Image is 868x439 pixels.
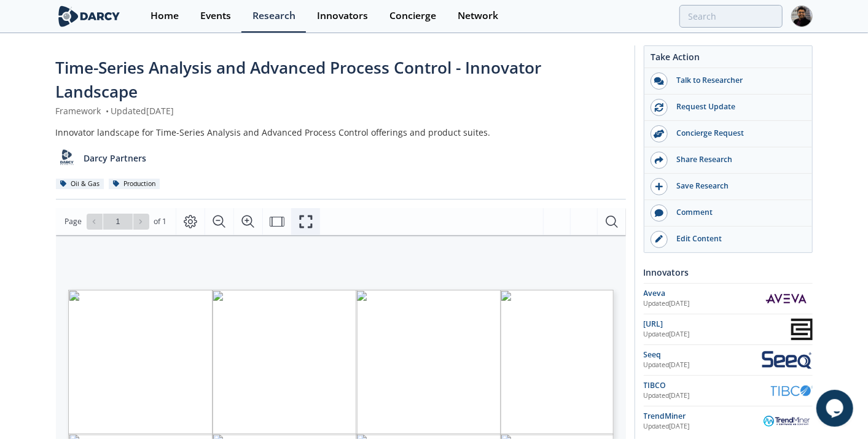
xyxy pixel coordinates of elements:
[644,319,813,340] a: [URL] Updated[DATE] C3.ai
[644,319,791,330] div: [URL]
[644,299,762,309] div: Updated [DATE]
[317,11,368,21] div: Innovators
[668,207,805,218] div: Comment
[644,411,761,422] div: TrendMiner
[56,56,542,103] span: Time-Series Analysis and Advanced Process Control - Innovator Landscape
[644,50,812,68] div: Take Action
[644,380,813,402] a: TIBCO Updated[DATE] TIBCO
[791,6,813,27] img: Profile
[679,5,783,28] input: Advanced Search
[644,391,772,401] div: Updated [DATE]
[791,319,813,340] img: C3.ai
[771,380,812,402] img: TIBCO
[668,233,805,244] div: Edit Content
[56,179,104,190] div: Oil & Gas
[668,154,805,165] div: Share Research
[644,262,813,283] div: Innovators
[56,104,626,117] div: Framework Updated [DATE]
[644,288,813,309] a: Aveva Updated[DATE] Aveva
[109,179,160,190] div: Production
[644,422,761,432] div: Updated [DATE]
[761,413,813,429] img: TrendMiner
[84,152,146,165] p: Darcy Partners
[761,350,813,370] img: Seeq
[200,11,231,21] div: Events
[668,75,805,86] div: Talk to Researcher
[816,390,856,427] iframe: chat widget
[458,11,498,21] div: Network
[252,11,295,21] div: Research
[668,181,805,192] div: Save Research
[56,126,626,139] div: Innovator landscape for Time-Series Analysis and Advanced Process Control offerings and product s...
[761,288,812,309] img: Aveva
[151,11,179,21] div: Home
[389,11,436,21] div: Concierge
[644,349,761,360] div: Seeq
[668,101,805,112] div: Request Update
[644,227,812,252] a: Edit Content
[56,6,123,27] img: logo-wide.svg
[644,288,762,299] div: Aveva
[644,411,813,432] a: TrendMiner Updated[DATE] TrendMiner
[644,360,761,370] div: Updated [DATE]
[644,349,813,371] a: Seeq Updated[DATE] Seeq
[644,330,791,340] div: Updated [DATE]
[104,105,111,117] span: •
[668,128,805,139] div: Concierge Request
[644,380,772,391] div: TIBCO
